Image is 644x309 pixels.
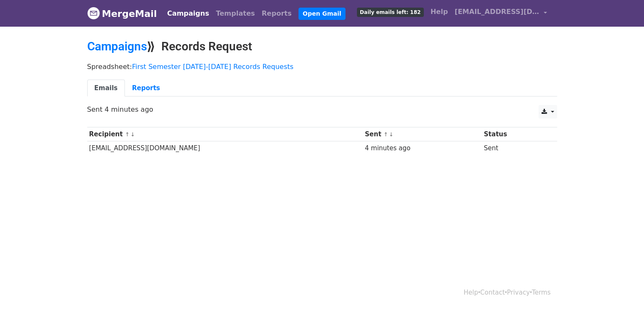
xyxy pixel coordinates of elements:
span: Daily emails left: 182 [357,8,424,17]
a: Privacy [507,289,530,296]
a: Daily emails left: 182 [354,3,427,20]
a: Terms [532,289,550,296]
td: [EMAIL_ADDRESS][DOMAIN_NAME] [87,141,363,155]
a: First Semester [DATE]-[DATE] Records Requests [132,63,293,71]
a: Reports [125,80,167,97]
div: 4 minutes ago [365,143,480,153]
th: Sent [363,127,482,141]
a: Help [427,3,451,20]
a: [EMAIL_ADDRESS][DOMAIN_NAME] [451,3,550,23]
a: Reports [258,5,295,22]
a: ↓ [130,131,135,138]
a: MergeMail [87,5,157,22]
a: Templates [213,5,258,22]
a: Open Gmail [299,8,345,20]
a: ↑ [125,131,130,138]
th: Recipient [87,127,363,141]
a: Emails [87,80,125,97]
h2: ⟫ Records Request [87,39,557,54]
img: MergeMail logo [87,7,100,19]
a: ↑ [384,131,388,138]
p: Spreadsheet: [87,62,557,71]
a: ↓ [389,131,394,138]
a: Campaigns [164,5,213,22]
td: Sent [482,141,547,155]
th: Status [482,127,547,141]
p: Sent 4 minutes ago [87,105,557,114]
a: Contact [480,289,505,296]
span: [EMAIL_ADDRESS][DOMAIN_NAME] [455,7,539,17]
a: Help [464,289,478,296]
a: Campaigns [87,39,147,53]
